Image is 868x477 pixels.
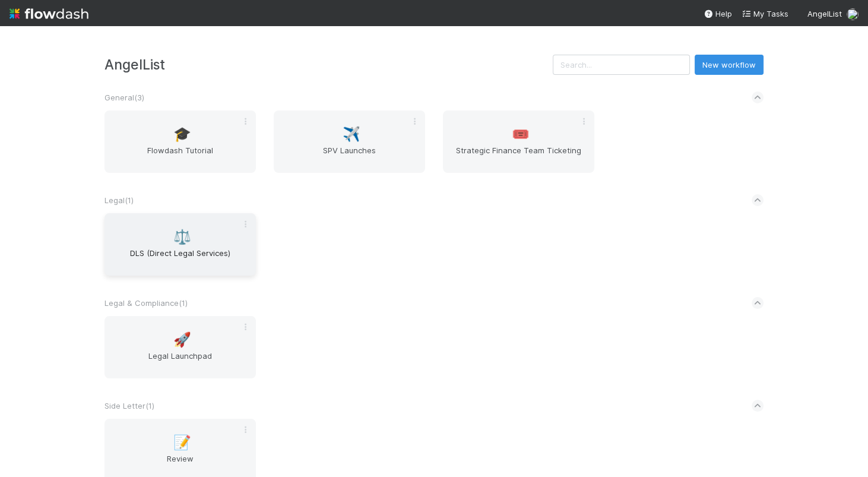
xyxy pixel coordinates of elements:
[104,93,144,102] span: General ( 3 )
[274,110,425,173] a: ✈️SPV Launches
[742,9,788,18] span: My Tasks
[104,213,256,276] a: ⚖️DLS (Direct Legal Services)
[512,127,530,142] span: 🎟️
[807,9,842,18] span: AngelList
[173,332,191,348] span: 🚀
[104,401,154,410] span: Side Letter ( 1 )
[104,195,134,205] span: Legal ( 1 )
[104,298,188,308] span: Legal & Compliance ( 1 )
[109,247,251,271] span: DLS (Direct Legal Services)
[173,435,191,450] span: 📝
[104,56,553,72] h3: AngelList
[278,144,420,168] span: SPV Launches
[9,4,88,24] img: logo-inverted-e16ddd16eac7371096b0.svg
[443,110,594,173] a: 🎟️Strategic Finance Team Ticketing
[695,55,764,75] button: New workflow
[553,55,690,75] input: Search...
[847,8,859,20] img: avatar_b5be9b1b-4537-4870-b8e7-50cc2287641b.png
[448,144,590,168] span: Strategic Finance Team Ticketing
[173,229,191,245] span: ⚖️
[173,127,191,142] span: 🎓
[343,127,360,142] span: ✈️
[104,110,256,173] a: 🎓Flowdash Tutorial
[109,350,251,374] span: Legal Launchpad
[109,453,251,476] span: Review
[742,8,788,20] a: My Tasks
[109,144,251,168] span: Flowdash Tutorial
[104,316,256,378] a: 🚀Legal Launchpad
[704,8,732,20] div: Help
